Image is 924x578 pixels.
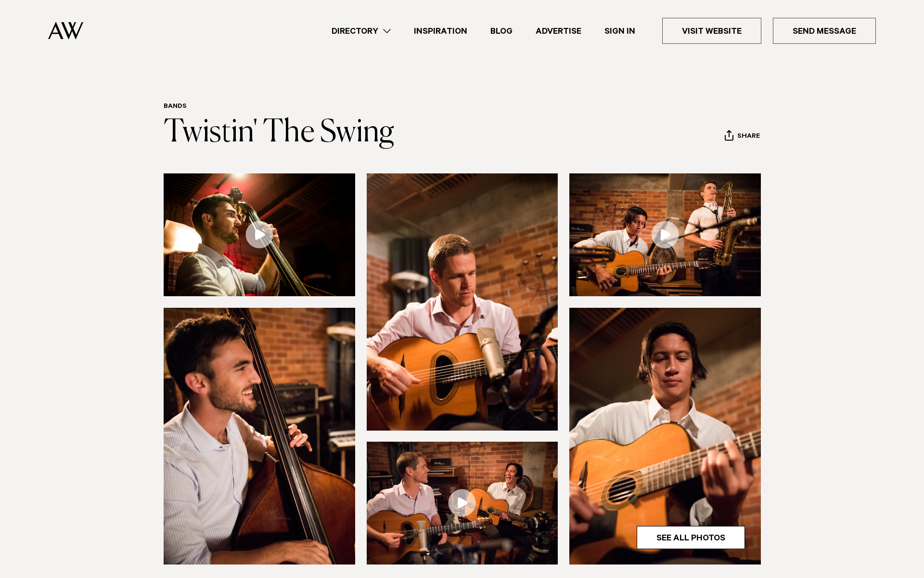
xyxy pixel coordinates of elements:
a: Send Message [773,18,876,44]
a: See All Photos [637,526,745,549]
a: Bands [164,103,187,111]
a: Directory [320,25,402,38]
a: Blog [479,25,524,38]
a: Sign In [593,25,647,38]
span: Share [737,132,760,142]
button: Share [724,130,760,144]
a: Advertise [524,25,593,38]
img: Auckland Weddings Logo [48,22,83,39]
a: Visit Website [662,18,761,44]
a: Inspiration [402,25,479,38]
a: Twistin' The Swing [164,118,394,148]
